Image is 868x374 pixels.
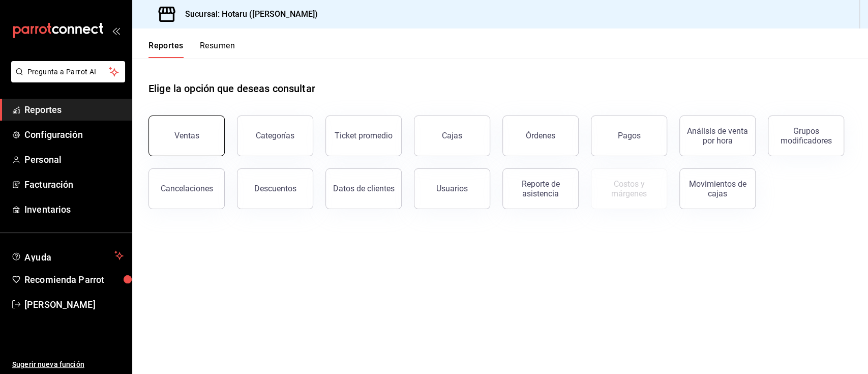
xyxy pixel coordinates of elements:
[174,131,199,140] div: Ventas
[7,74,125,84] a: Pregunta a Parrot AI
[24,298,124,311] span: [PERSON_NAME]
[112,26,120,35] button: open_drawer_menu
[254,184,296,193] div: Descuentos
[436,184,468,193] div: Usuarios
[161,184,213,193] div: Cancelaciones
[148,116,225,156] button: Ventas
[686,126,749,146] div: Análisis de venta por hora
[24,178,124,191] span: Facturación
[24,128,124,141] span: Configuración
[502,116,579,156] button: Órdenes
[618,131,641,140] div: Pagos
[442,131,462,140] div: Cajas
[333,184,395,193] div: Datos de clientes
[12,359,124,370] span: Sugerir nueva función
[148,81,315,96] h1: Elige la opción que deseas consultar
[679,168,756,209] button: Movimientos de cajas
[237,116,313,156] button: Categorías
[200,41,235,58] button: Resumen
[526,131,555,140] div: Órdenes
[414,116,490,156] button: Cajas
[325,168,402,209] button: Datos de clientes
[177,8,318,20] h3: Sucursal: Hotaru ([PERSON_NAME])
[679,116,756,156] button: Análisis de venta por hora
[509,179,572,198] div: Reporte de asistencia
[24,103,124,117] span: Reportes
[11,61,125,82] button: Pregunta a Parrot AI
[686,179,749,198] div: Movimientos de cajas
[597,179,661,198] div: Costos y márgenes
[768,116,844,156] button: Grupos modificadores
[256,131,294,140] div: Categorías
[502,168,579,209] button: Reporte de asistencia
[414,168,490,209] button: Usuarios
[335,131,393,140] div: Ticket promedio
[591,116,667,156] button: Pagos
[27,67,109,77] span: Pregunta a Parrot AI
[774,126,837,146] div: Grupos modificadores
[24,203,124,216] span: Inventarios
[148,168,225,209] button: Cancelaciones
[24,249,110,262] span: Ayuda
[237,168,313,209] button: Descuentos
[148,41,184,58] button: Reportes
[591,168,667,209] button: Contrata inventarios para ver este reporte
[24,273,124,286] span: Recomienda Parrot
[24,153,124,166] span: Personal
[325,116,402,156] button: Ticket promedio
[148,41,235,58] div: navigation tabs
